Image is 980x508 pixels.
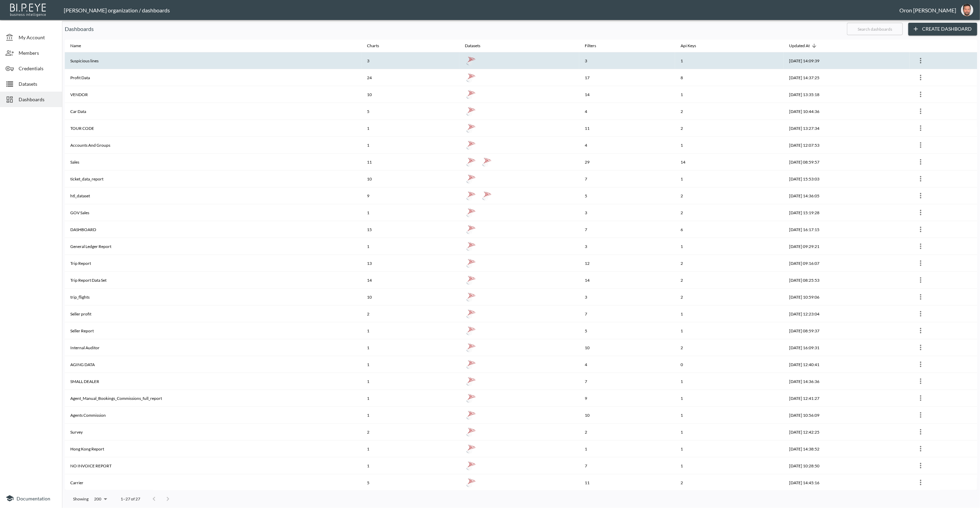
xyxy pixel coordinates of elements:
a: SMALL DEALER [465,375,477,387]
th: 5 [579,187,675,204]
a: Trip DATA SET [465,223,477,236]
th: 7 [579,305,675,322]
th: 2024-02-25, 14:38:52 [784,440,910,457]
th: {"type":"div","key":null,"ref":null,"props":{"style":{"display":"flex","gap":10},"children":[{"ty... [459,120,579,137]
th: 12 [579,255,675,272]
img: mssql icon [466,191,476,200]
th: {"type":"div","key":null,"ref":null,"props":{"style":{"display":"flex","gap":10},"children":[{"ty... [459,457,579,474]
span: Api Keys [681,42,705,50]
button: more [915,443,926,454]
th: 1 [579,440,675,457]
th: 9 [361,187,459,204]
th: {"type":"div","key":null,"ref":null,"props":{"style":{"display":"flex","gap":10},"children":[{"ty... [459,339,579,356]
th: {"type":{"isMobxInjector":true,"displayName":"inject-with-userStore-stripeStore-dashboardsStore(O... [910,187,977,204]
div: Oron [PERSON_NAME] [899,7,956,13]
th: {"type":{"isMobxInjector":true,"displayName":"inject-with-userStore-stripeStore-dashboardsStore(O... [910,137,977,154]
img: mssql icon [466,258,476,268]
th: 2025-07-23, 08:59:57 [784,154,910,170]
th: 2 [675,289,784,305]
th: 3 [579,52,675,69]
th: 2025-07-17, 14:36:05 [784,187,910,204]
th: {"type":{"isMobxInjector":true,"displayName":"inject-with-userStore-stripeStore-dashboardsStore(O... [910,407,977,424]
button: more [915,426,926,437]
img: mssql icon [466,292,476,302]
th: 15 [361,221,459,238]
th: 1 [675,440,784,457]
img: bipeye-logo [9,2,48,17]
th: 7 [579,457,675,474]
th: 2025-05-25, 10:59:06 [784,289,910,305]
th: 2 [361,424,459,440]
th: 1 [361,373,459,390]
button: more [915,156,926,167]
th: htl_dataset [65,187,361,204]
th: {"type":{"isMobxInjector":true,"displayName":"inject-with-userStore-stripeStore-dashboardsStore(O... [910,356,977,373]
th: 3 [579,204,675,221]
th: {"type":"div","key":null,"ref":null,"props":{"style":{"display":"flex","gap":10},"children":[{"ty... [459,474,579,491]
th: 2025-08-24, 14:09:39 [784,52,910,69]
button: more [915,393,926,404]
a: Seller profit [465,308,477,320]
button: more [915,72,926,83]
p: 1–27 of 27 [121,496,140,502]
th: 3 [579,238,675,255]
th: {"type":"div","key":null,"ref":null,"props":{"style":{"display":"flex","gap":10},"children":[{"ty... [459,86,579,103]
img: mssql icon [466,73,476,82]
th: 2025-07-07, 15:19:28 [784,204,910,221]
th: Hong Kong Report [65,440,361,457]
th: 3 [361,52,459,69]
th: {"type":{"isMobxInjector":true,"displayName":"inject-with-userStore-stripeStore-dashboardsStore(O... [910,221,977,238]
a: Hong Kong Report [465,443,477,455]
th: 2 [579,424,675,440]
img: mssql icon [466,208,476,217]
th: Internal Auditor [65,339,361,356]
th: 2 [361,305,459,322]
th: {"type":"div","key":null,"ref":null,"props":{"style":{"display":"flex","gap":10},"children":[{"ty... [459,305,579,322]
th: {"type":{"isMobxInjector":true,"displayName":"inject-with-userStore-stripeStore-dashboardsStore(O... [910,255,977,272]
a: Sales [465,206,477,219]
th: 2025-07-24, 12:07:53 [784,137,910,154]
th: 2024-02-18, 10:28:50 [784,457,910,474]
th: 4 [579,356,675,373]
th: {"type":"div","key":null,"ref":null,"props":{"style":{"display":"flex","gap":10},"children":[{"ty... [459,103,579,120]
th: 1 [361,322,459,339]
th: 14 [675,154,784,170]
img: mssql icon [466,123,476,133]
span: Datasets [465,42,489,50]
span: My Account [19,34,57,41]
th: Carrier [65,474,361,491]
th: Seller Report [65,322,361,339]
th: {"type":{"isMobxInjector":true,"displayName":"inject-with-userStore-stripeStore-dashboardsStore(O... [910,305,977,322]
th: 1 [675,86,784,103]
div: Api Keys [681,42,696,50]
a: VENDOR [465,88,477,101]
th: 1 [675,407,784,424]
img: mssql icon [466,410,476,420]
img: mssql icon [466,393,476,403]
a: Survey_data [465,426,477,438]
th: NO INVOICE REPORT [65,457,361,474]
th: {"type":{"isMobxInjector":true,"displayName":"inject-with-userStore-stripeStore-dashboardsStore(O... [910,289,977,305]
th: 1 [675,390,784,407]
th: 2 [675,187,784,204]
th: 2025-08-10, 10:44:36 [784,103,910,120]
th: {"type":"div","key":null,"ref":null,"props":{"style":{"display":"flex","gap":10},"children":[{"ty... [459,356,579,373]
th: 11 [579,474,675,491]
th: 14 [361,272,459,289]
th: DASHBOARD [65,221,361,238]
th: 2025-06-10, 16:17:15 [784,221,910,238]
th: 2025-05-29, 09:16:07 [784,255,910,272]
th: 1 [361,407,459,424]
button: more [915,241,926,252]
th: {"type":{"isMobxInjector":true,"displayName":"inject-with-userStore-stripeStore-dashboardsStore(O... [910,103,977,120]
th: 2025-08-18, 13:35:18 [784,86,910,103]
th: 2025-02-24, 16:09:31 [784,339,910,356]
button: more [915,274,926,286]
div: Datasets [465,42,480,50]
div: 200 [91,495,110,504]
th: {"type":"div","key":null,"ref":null,"props":{"style":{"display":"flex","gap":10},"children":[{"ty... [459,322,579,339]
th: 5 [361,474,459,491]
th: 1 [675,322,784,339]
th: 7 [579,170,675,187]
button: more [915,376,926,387]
